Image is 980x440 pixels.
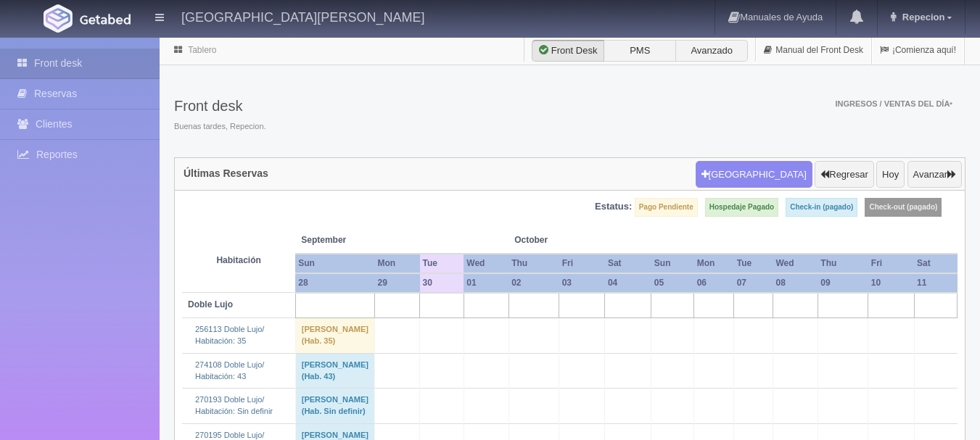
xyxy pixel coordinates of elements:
[375,254,420,273] th: Mon
[604,40,676,62] label: PMS
[301,234,413,246] span: September
[195,325,264,345] a: 256113 Doble Lujo/Habitación: 35
[675,40,748,62] label: Avanzado
[818,273,868,293] th: 09
[464,254,508,273] th: Wed
[818,254,868,273] th: Thu
[216,255,260,265] strong: Habitación
[694,254,734,273] th: Mon
[508,273,559,293] th: 02
[651,254,694,273] th: Sun
[914,254,957,273] th: Sat
[295,254,374,273] th: Sun
[188,45,216,55] a: Tablero
[44,4,73,33] img: Getabed
[734,254,773,273] th: Tue
[80,14,131,25] img: Getabed
[508,254,559,273] th: Thu
[914,273,957,293] th: 11
[195,360,264,381] a: 274108 Doble Lujo/Habitación: 43
[835,99,952,108] span: Ingresos / Ventas del día
[605,254,651,273] th: Sat
[868,273,914,293] th: 10
[786,198,857,217] label: Check-in (pagado)
[694,273,734,293] th: 06
[295,353,374,388] td: [PERSON_NAME] (Hab. 43)
[696,161,812,188] button: [GEOGRAPHIC_DATA]
[195,395,273,415] a: 270193 Doble Lujo/Habitación: Sin definir
[532,40,604,62] label: Front Desk
[605,273,651,293] th: 04
[734,273,773,293] th: 07
[773,273,818,293] th: 08
[595,200,632,214] label: Estatus:
[174,121,266,133] span: Buenas tardes, Repecion.
[375,273,420,293] th: 29
[559,273,605,293] th: 03
[865,198,942,217] label: Check-out (pagado)
[773,254,818,273] th: Wed
[907,161,962,188] button: Avanzar
[815,161,873,188] button: Regresar
[464,273,508,293] th: 01
[651,273,694,293] th: 05
[635,198,698,217] label: Pago Pendiente
[184,168,268,179] h4: Últimas Reservas
[756,36,871,65] a: Manual del Front Desk
[514,234,599,246] span: October
[420,273,464,293] th: 30
[899,12,945,22] span: Repecion
[868,254,914,273] th: Fri
[295,318,374,353] td: [PERSON_NAME] (Hab. 35)
[872,36,964,65] a: ¡Comienza aquí!
[876,161,905,188] button: Hoy
[295,389,374,423] td: [PERSON_NAME] (Hab. Sin definir)
[705,198,778,217] label: Hospedaje Pagado
[174,98,266,114] h3: Front desk
[295,273,374,293] th: 28
[181,7,424,25] h4: [GEOGRAPHIC_DATA][PERSON_NAME]
[420,254,464,273] th: Tue
[559,254,605,273] th: Fri
[188,299,233,310] b: Doble Lujo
